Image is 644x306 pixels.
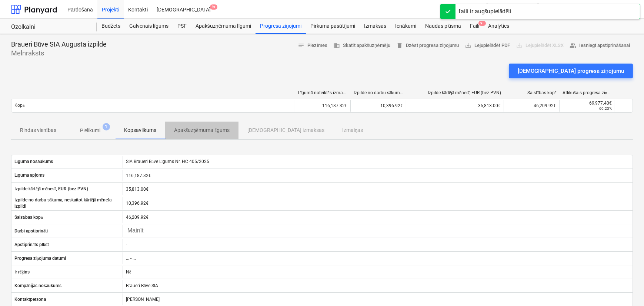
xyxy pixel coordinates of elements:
[14,159,53,165] p: Līguma nosaukums
[191,19,256,34] a: Apakšuzņēmuma līgumi
[354,90,403,96] div: Izpilde no darbu sākuma, neskaitot kārtējā mēneša izpildi
[14,283,61,289] p: Kompānijas nosaukums
[125,19,173,34] a: Galvenais līgums
[11,40,107,49] p: Braueri Būve SIA Augusta izpilde
[421,19,466,34] a: Naudas plūsma
[396,42,403,49] span: delete
[360,19,391,34] a: Izmaksas
[123,170,633,181] div: 116,187.32€
[126,226,161,236] input: Mainīt
[14,197,120,210] p: Izpilde no darbu sākuma, neskaitot kārtējā mēneša izpildi
[406,100,504,112] div: 35,813.00€
[409,90,501,96] div: Izpilde kārtējā mēnesī, EUR (bez PVN)
[124,126,156,134] p: Kopsavilkums
[14,172,44,178] p: Līguma apjoms
[97,19,125,34] a: Budžets
[20,126,56,134] p: Rindas vienības
[11,23,88,31] div: Ozolkalni
[14,186,88,192] p: Izpilde kārtējā mēnesī, EUR (bez PVN)
[504,100,559,112] div: 46,209.92€
[123,197,633,210] div: 10,396.92€
[333,41,390,50] span: Skatīt apakšuzņēmēju
[509,64,633,78] button: [DEMOGRAPHIC_DATA] progresa ziņojumu
[14,228,48,234] p: Darbi apstiprināti
[174,126,230,134] p: Apakšuzņēmuma līgums
[391,19,421,34] a: Ienākumi
[123,280,633,292] div: Braueri Būve SIA
[563,101,612,106] div: 69,977.40€
[295,100,350,112] div: 116,187.32€
[330,40,393,51] button: Skatīt apakšuzņēmēju
[333,42,340,49] span: business
[478,21,486,26] span: 9+
[396,41,459,50] span: Dzēst progresa ziņojumu
[123,266,633,278] div: Nē
[567,40,633,51] button: Iesniegt apstiprināšanai
[570,42,576,49] span: people_alt
[123,293,633,305] div: [PERSON_NAME]
[14,296,46,303] p: Kontaktpersona
[14,102,24,109] p: Kopā
[256,19,306,34] a: Progresa ziņojumi
[298,41,327,50] span: Piezīmes
[458,7,511,16] div: faili ir augšupielādēti
[123,156,633,168] div: SIA Braueri Būve Līgums Nr. HC 405/2025
[123,183,633,195] div: 35,813.00€
[563,90,612,96] div: Atlikušais progresa ziņojums
[484,19,514,34] a: Analytics
[298,90,348,96] div: Līgumā noteiktās izmaksas
[11,49,107,58] p: Melnraksts
[173,19,191,34] a: PSF
[295,40,330,51] button: Piezīmes
[466,19,484,34] div: Faili
[306,19,360,34] a: Pirkuma pasūtījumi
[210,4,217,10] span: 9+
[465,42,471,49] span: save_alt
[518,66,624,76] div: [DEMOGRAPHIC_DATA] progresa ziņojumu
[570,41,630,50] span: Iesniegt apstiprināšanai
[126,256,136,261] div: ... - ...
[14,242,49,248] p: Apstiprināts plkst
[14,255,66,262] p: Progresa ziņojuma datumi
[14,269,30,275] p: Ir rēķins
[393,40,462,51] button: Dzēst progresa ziņojumu
[123,239,633,251] div: -
[298,42,304,49] span: notes
[599,106,612,110] small: 60.23%
[80,127,100,135] p: Pielikumi
[350,100,406,112] div: 10,396.92€
[14,214,43,221] p: Saistības kopā
[103,123,110,130] span: 1
[465,41,510,50] span: Lejupielādēt PDF
[507,90,557,96] div: Saistības kopā
[123,211,633,223] div: 46,209.92€
[466,19,484,34] a: Faili9+
[462,40,513,51] button: Lejupielādēt PDF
